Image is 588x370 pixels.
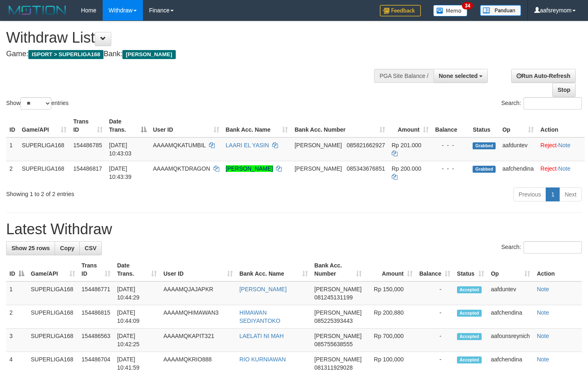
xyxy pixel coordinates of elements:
[236,258,311,281] th: Bank Acc. Name: activate to sort column ascending
[6,161,18,184] td: 2
[311,258,365,281] th: Bank Acc. Number: activate to sort column ascending
[6,221,582,238] h1: Latest Withdraw
[499,114,537,137] th: Op: activate to sort column ascending
[511,69,576,83] a: Run Auto-Refresh
[546,187,560,201] a: 1
[416,329,454,352] td: -
[433,5,468,16] img: Button%20Memo.svg
[374,69,433,83] div: PGA Site Balance /
[60,245,74,251] span: Copy
[294,142,342,148] span: [PERSON_NAME]
[434,69,488,83] button: None selected
[487,329,533,352] td: aafounsreynich
[435,141,466,149] div: - - -
[18,137,70,161] td: SUPERLIGA168
[160,329,236,352] td: AAAAMQKAPIT321
[558,142,571,148] a: Note
[537,161,585,184] td: ·
[457,310,482,317] span: Accepted
[315,317,353,324] span: Copy 085225393443 to clipboard
[85,245,96,251] span: CSV
[435,164,466,173] div: - - -
[6,97,69,110] label: Show entries
[315,341,353,347] span: Copy 085755638555 to clipboard
[533,258,582,281] th: Action
[462,2,473,9] span: 34
[315,356,362,363] span: [PERSON_NAME]
[239,333,284,339] a: LAELATI NI MAH
[153,165,210,172] span: AAAAMQKTDRAGON
[499,161,537,184] td: aafchendina
[487,281,533,305] td: aafduntev
[28,329,78,352] td: SUPERLIGA168
[454,258,488,281] th: Status: activate to sort column ascending
[473,166,496,173] span: Grabbed
[487,258,533,281] th: Op: activate to sort column ascending
[457,286,482,293] span: Accepted
[365,329,416,352] td: Rp 700,000
[347,165,385,172] span: Copy 085343676851 to clipboard
[109,165,132,180] span: [DATE] 10:43:39
[78,329,114,352] td: 154486563
[439,73,478,79] span: None selected
[28,258,78,281] th: Game/API: activate to sort column ascending
[78,258,114,281] th: Trans ID: activate to sort column ascending
[122,50,175,59] span: [PERSON_NAME]
[73,142,102,148] span: 154486785
[6,305,28,329] td: 2
[365,281,416,305] td: Rp 150,000
[315,309,362,316] span: [PERSON_NAME]
[388,114,432,137] th: Amount: activate to sort column ascending
[6,329,28,352] td: 3
[537,356,549,363] a: Note
[540,165,557,172] a: Reject
[294,165,342,172] span: [PERSON_NAME]
[160,281,236,305] td: AAAAMQJAJAPKR
[6,137,18,161] td: 1
[537,137,585,161] td: ·
[6,4,69,16] img: MOTION_logo.png
[501,97,582,110] label: Search:
[315,333,362,339] span: [PERSON_NAME]
[239,286,287,292] a: [PERSON_NAME]
[552,83,576,97] a: Stop
[226,142,269,148] a: LAARI EL YASIN
[226,165,273,172] a: [PERSON_NAME]
[6,281,28,305] td: 1
[480,5,521,16] img: panduan.png
[109,142,132,157] span: [DATE] 10:43:03
[114,329,160,352] td: [DATE] 10:42:25
[223,114,292,137] th: Bank Acc. Name: activate to sort column ascending
[114,258,160,281] th: Date Trans.: activate to sort column ascending
[513,187,546,201] a: Previous
[559,187,582,201] a: Next
[392,165,421,172] span: Rp 200.000
[6,258,28,281] th: ID: activate to sort column descending
[537,309,549,316] a: Note
[6,114,18,137] th: ID
[469,114,499,137] th: Status
[153,142,206,148] span: AAAAMQKATUMBIL
[78,305,114,329] td: 154486815
[537,114,585,137] th: Action
[524,97,582,110] input: Search:
[501,241,582,254] label: Search:
[239,356,286,363] a: RIO KURNIAWAN
[70,114,106,137] th: Trans ID: activate to sort column ascending
[558,165,571,172] a: Note
[21,97,51,110] select: Showentries
[416,281,454,305] td: -
[457,333,482,340] span: Accepted
[78,281,114,305] td: 154486771
[540,142,557,148] a: Reject
[114,281,160,305] td: [DATE] 10:44:29
[79,241,102,255] a: CSV
[499,137,537,161] td: aafduntev
[457,356,482,363] span: Accepted
[432,114,470,137] th: Balance
[18,114,70,137] th: Game/API: activate to sort column ascending
[18,161,70,184] td: SUPERLIGA168
[11,245,50,251] span: Show 25 rows
[114,305,160,329] td: [DATE] 10:44:09
[524,241,582,254] input: Search:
